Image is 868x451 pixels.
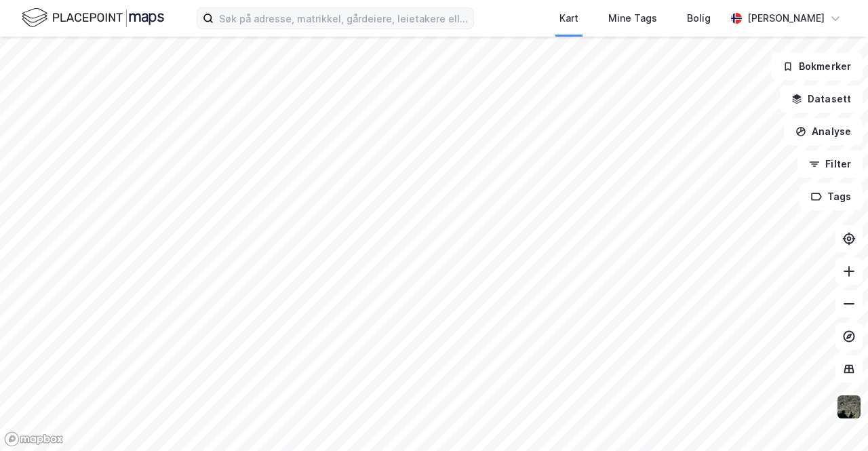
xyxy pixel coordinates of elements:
button: Datasett [780,85,863,113]
a: Mapbox homepage [4,431,64,447]
div: [PERSON_NAME] [747,10,825,26]
div: Kart [559,10,578,26]
button: Tags [800,183,863,210]
div: Bolig [687,10,711,26]
button: Analyse [784,118,863,145]
iframe: Chat Widget [800,386,868,451]
div: Mine Tags [608,10,657,26]
input: Søk på adresse, matrikkel, gårdeiere, leietakere eller personer [214,8,473,28]
button: Bokmerker [771,53,863,80]
button: Filter [797,151,863,178]
img: logo.f888ab2527a4732fd821a326f86c7f29.svg [22,6,164,30]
